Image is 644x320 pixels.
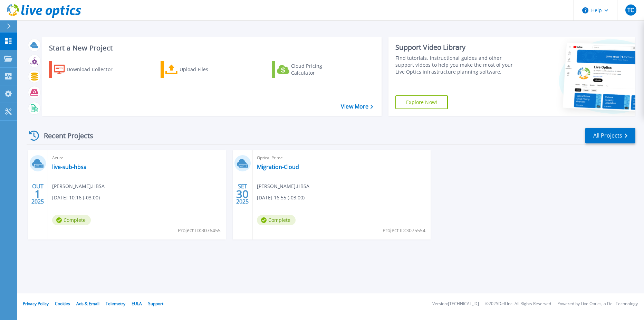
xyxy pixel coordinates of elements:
a: Cookies [55,301,70,307]
div: Upload Files [180,63,235,76]
div: SET 2025 [236,181,249,207]
a: live-sub-hbsa [52,163,87,170]
div: Find tutorials, instructional guides and other support videos to help you make the most of your L... [395,55,521,75]
span: [DATE] 10:16 (-03:00) [52,194,100,201]
span: [PERSON_NAME] , HBSA [257,182,309,190]
h3: Start a New Project [49,44,373,52]
span: 30 [236,191,249,197]
li: Powered by Live Optics, a Dell Technology [557,302,638,306]
span: Optical Prime [257,154,426,162]
span: TC [627,7,634,13]
span: Complete [52,215,91,225]
a: Telemetry [106,301,125,307]
a: Explore Now! [395,95,448,109]
span: [DATE] 16:55 (-03:00) [257,194,305,201]
span: Project ID: 3076455 [178,227,221,234]
a: Upload Files [161,61,238,78]
a: EULA [132,301,142,307]
span: Azure [52,154,222,162]
span: 1 [35,191,41,197]
a: Support [148,301,163,307]
a: Download Collector [49,61,126,78]
a: All Projects [585,128,635,143]
span: [PERSON_NAME] , HBSA [52,182,105,190]
div: Download Collector [67,63,122,76]
a: View More [341,103,373,110]
span: Project ID: 3075554 [383,227,425,234]
div: OUT 2025 [31,181,44,207]
a: Migration-Cloud [257,163,299,170]
div: Support Video Library [395,43,521,52]
li: Version: [TECHNICAL_ID] [432,302,479,306]
div: Cloud Pricing Calculator [291,63,346,76]
span: Complete [257,215,296,225]
div: Recent Projects [27,127,103,144]
li: © 2025 Dell Inc. All Rights Reserved [485,302,551,306]
a: Cloud Pricing Calculator [272,61,349,78]
a: Ads & Email [76,301,99,307]
a: Privacy Policy [23,301,49,307]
